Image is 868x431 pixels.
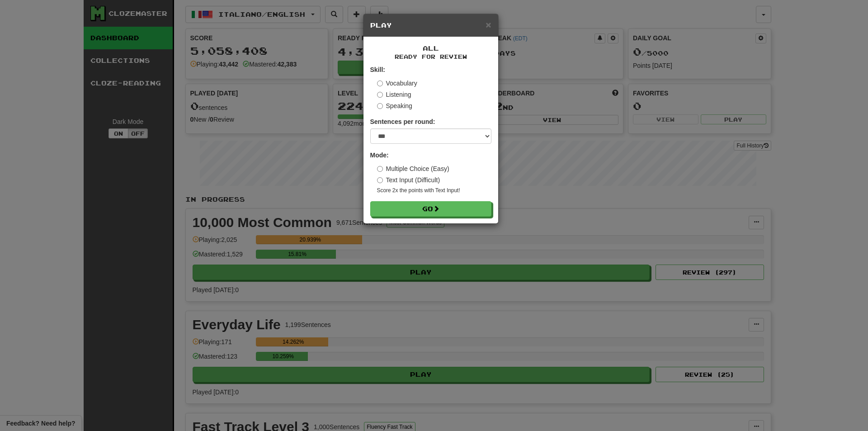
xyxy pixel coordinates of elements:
button: Close [486,20,491,29]
strong: Skill: [370,66,385,73]
strong: Mode: [370,152,389,159]
input: Vocabulary [377,81,383,86]
span: All [423,44,439,52]
small: Score 2x the points with Text Input ! [377,187,491,194]
label: Vocabulary [377,79,417,88]
button: Go [370,201,491,217]
input: Multiple Choice (Easy) [377,166,383,172]
label: Listening [377,90,411,99]
small: Ready for Review [370,53,491,61]
span: × [486,19,491,30]
label: Sentences per round: [370,117,435,126]
input: Listening [377,92,383,98]
label: Multiple Choice (Easy) [377,164,449,173]
label: Text Input (Difficult) [377,175,440,185]
input: Speaking [377,103,383,109]
h5: Play [370,21,491,30]
input: Text Input (Difficult) [377,177,383,183]
label: Speaking [377,101,412,110]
